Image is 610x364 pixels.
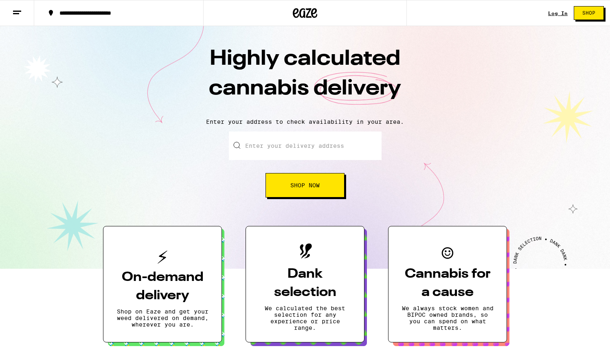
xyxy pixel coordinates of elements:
a: Shop [568,6,610,20]
button: Shop [574,6,604,20]
button: Dank selectionWe calculated the best selection for any experience or price range. [246,226,364,342]
p: We always stock women and BIPOC owned brands, so you can spend on what matters. [402,305,494,331]
input: Enter your delivery address [229,132,382,160]
span: Shop Now [290,182,320,188]
h3: Cannabis for a cause [402,265,494,302]
h3: On-demand delivery [116,268,208,305]
p: Enter your address to check availability in your area. [8,118,602,125]
button: On-demand deliveryShop on Eaze and get your weed delivered on demand, wherever you are. [103,226,222,342]
button: Shop Now [266,173,344,197]
button: Cannabis for a causeWe always stock women and BIPOC owned brands, so you can spend on what matters. [388,226,507,342]
a: Log In [548,11,568,16]
p: Shop on Eaze and get your weed delivered on demand, wherever you are. [116,308,208,328]
h3: Dank selection [259,265,351,302]
p: We calculated the best selection for any experience or price range. [259,305,351,331]
span: Shop [582,11,595,15]
h1: Highly calculated cannabis delivery [162,44,448,112]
